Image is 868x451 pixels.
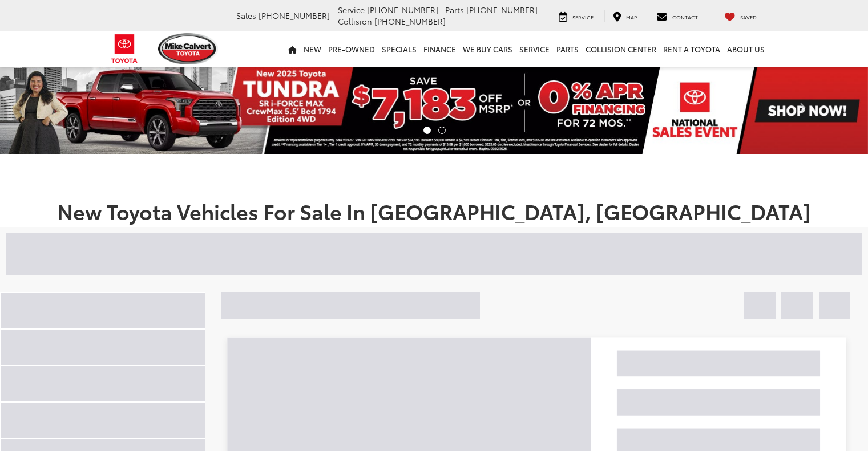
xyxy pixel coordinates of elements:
span: Contact [672,13,698,21]
a: WE BUY CARS [459,31,516,67]
span: [PHONE_NUMBER] [259,10,330,21]
a: Rent a Toyota [660,31,724,67]
img: Toyota [103,30,146,67]
span: [PHONE_NUMBER] [466,4,538,15]
span: Map [626,13,637,21]
span: Parts [445,4,464,15]
span: Collision [338,15,372,27]
span: Service [572,13,594,21]
a: My Saved Vehicles [716,10,765,22]
a: Pre-Owned [325,31,378,67]
a: About Us [724,31,768,67]
a: Map [604,10,645,22]
a: Specials [378,31,420,67]
span: [PHONE_NUMBER] [374,15,446,27]
a: Finance [420,31,459,67]
img: Mike Calvert Toyota [158,33,219,64]
a: Service [550,10,602,22]
a: Collision Center [582,31,660,67]
span: Saved [740,13,757,21]
span: Sales [236,10,256,21]
a: New [300,31,325,67]
span: [PHONE_NUMBER] [367,4,438,15]
a: Contact [648,10,706,22]
span: Service [338,4,365,15]
a: Service [516,31,553,67]
a: Home [285,31,300,67]
a: Parts [553,31,582,67]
